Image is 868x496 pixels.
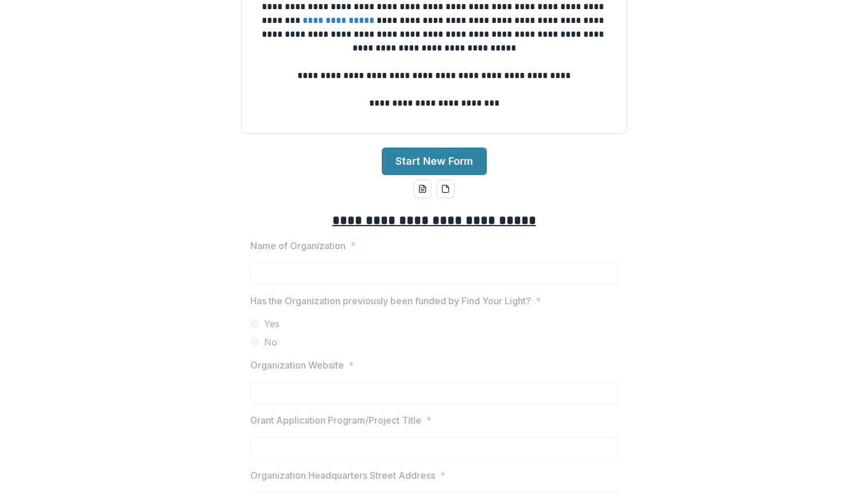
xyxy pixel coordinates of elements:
[413,180,432,198] button: word-download
[436,180,455,198] button: pdf-download
[264,317,280,331] span: Yes
[264,335,277,349] span: No
[250,239,346,253] p: Name of Organization
[250,294,531,308] p: Has the Organization previously been funded by Find Your Light?
[250,358,344,372] p: Organization Website
[250,468,435,482] p: Organization Headquarters Street Address
[382,148,487,175] button: Start New Form
[250,413,421,427] p: Grant Application Program/Project Title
